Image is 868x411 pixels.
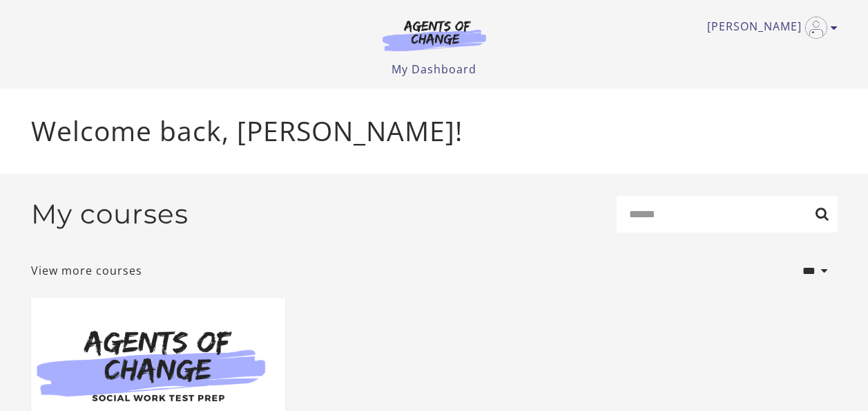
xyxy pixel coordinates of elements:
a: View more courses [31,262,142,279]
h2: My courses [31,198,189,230]
p: Welcome back, [PERSON_NAME]! [31,111,838,152]
img: Agents of Change Logo [368,19,501,51]
a: My Dashboard [392,62,476,77]
a: Toggle menu [707,17,831,39]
